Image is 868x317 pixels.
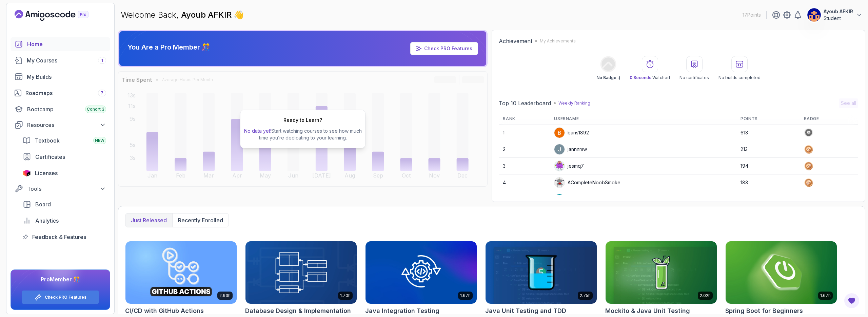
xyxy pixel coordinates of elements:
[243,128,362,141] p: Start watching courses to see how much time you’re dedicating to your learning.
[499,125,550,141] td: 1
[736,191,800,208] td: 178
[19,198,110,211] a: board
[35,217,59,225] span: Analytics
[87,107,104,112] span: Cohort 3
[181,10,234,20] span: Ayoub AFKIR
[244,128,271,134] span: No data yet!
[125,306,204,316] h2: CI/CD with GitHub Actions
[679,75,709,80] p: No certificates
[19,134,110,147] a: textbook
[499,141,550,158] td: 2
[820,293,831,298] p: 1.67h
[554,128,565,138] img: user profile image
[606,241,717,304] img: Mockito & Java Unit Testing card
[499,191,550,208] td: 5
[101,90,103,96] span: 7
[485,306,566,316] h2: Java Unit Testing and TDD
[35,200,51,208] span: Board
[19,150,110,164] a: certificates
[178,216,223,224] p: Recently enrolled
[499,174,550,191] td: 4
[499,37,532,45] h2: Achievement
[554,144,587,155] div: jannnmw
[27,185,106,193] div: Tools
[700,293,711,298] p: 2.02h
[11,37,110,51] a: home
[11,183,110,195] button: Tools
[15,10,104,21] a: Landing page
[554,178,565,188] img: default monster avatar
[605,306,690,316] h2: Mockito & Java Unit Testing
[554,127,589,138] div: baris1892
[725,306,803,316] h2: Spring Boot for Beginners
[743,12,761,18] p: 17 Points
[19,166,110,180] a: licenses
[554,161,584,171] div: jesmq7
[35,136,60,145] span: Textbook
[499,99,551,107] h2: Top 10 Leaderboard
[554,194,587,205] div: Reb00rn
[554,144,565,154] img: user profile image
[11,119,110,131] button: Resources
[580,293,591,298] p: 2.75h
[630,75,670,80] p: Watched
[726,241,837,304] img: Spring Boot for Beginners card
[125,213,172,227] button: Just released
[844,293,860,309] button: Open Feedback Button
[219,293,231,298] p: 2.63h
[11,70,110,83] a: builds
[499,113,550,125] th: Rank
[35,169,58,177] span: Licenses
[11,102,110,116] a: bootcamp
[824,8,853,15] p: Ayoub AFKIR
[27,56,106,64] div: My Courses
[736,125,800,141] td: 613
[736,158,800,174] td: 194
[245,241,357,304] img: Database Design & Implementation card
[172,213,229,227] button: Recently enrolled
[127,42,210,52] p: You Are a Pro Member 🎊
[824,15,853,22] p: Student
[807,8,863,22] button: user profile imageAyoub AFKIRStudent
[27,40,106,48] div: Home
[101,58,103,63] span: 1
[27,73,106,81] div: My Builds
[121,10,244,20] p: Welcome Back,
[95,138,104,143] span: NEW
[736,113,800,125] th: Points
[22,290,99,304] button: Check PRO Features
[25,89,106,97] div: Roadmaps
[19,214,110,227] a: analytics
[499,158,550,174] td: 3
[283,117,322,124] h2: Ready to Learn?
[131,216,167,224] p: Just released
[486,241,597,304] img: Java Unit Testing and TDD card
[45,295,86,300] a: Check PRO Features
[23,170,31,176] img: jetbrains icon
[807,8,821,22] img: user profile image
[460,293,471,298] p: 1.67h
[630,75,651,80] span: 0 Seconds
[340,293,351,298] p: 1.70h
[27,121,106,129] div: Resources
[554,161,565,171] img: default monster avatar
[800,113,858,125] th: Badge
[233,8,245,22] span: 👋
[540,38,576,44] p: My Achievements
[125,241,237,304] img: CI/CD with GitHub Actions card
[35,153,65,161] span: Certificates
[32,233,86,241] span: Feedback & Features
[365,306,439,316] h2: Java Integration Testing
[558,100,590,106] p: Weekly Ranking
[596,75,620,80] p: No Badge :(
[550,113,736,125] th: Username
[554,194,565,204] img: user profile image
[410,42,478,55] a: Check PRO Features
[839,98,858,108] button: See all
[736,174,800,191] td: 183
[424,45,472,51] a: Check PRO Features
[27,105,106,113] div: Bootcamp
[554,177,620,188] div: ACompleteNoobSmoke
[366,241,477,304] img: Java Integration Testing card
[19,230,110,244] a: feedback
